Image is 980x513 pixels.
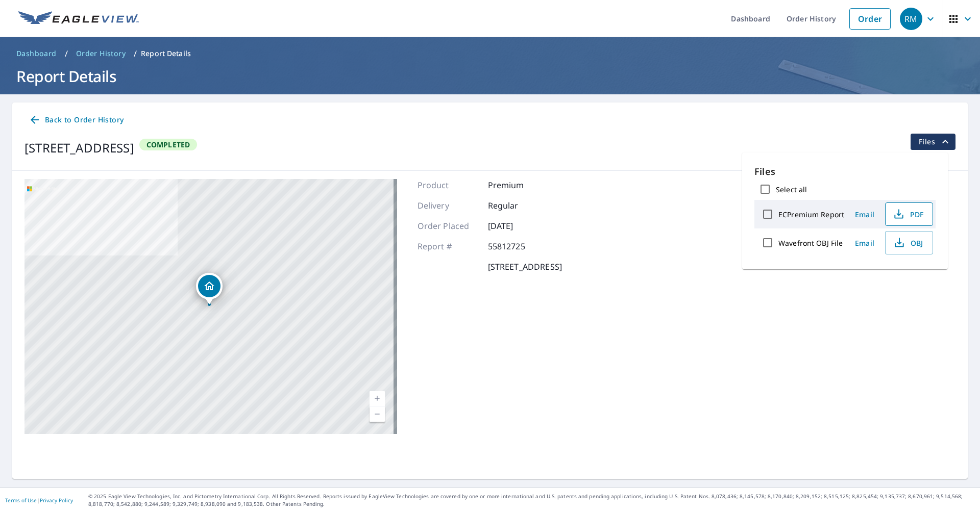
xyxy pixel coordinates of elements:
[892,237,924,249] span: OBJ
[65,47,68,60] li: /
[140,140,197,149] span: Completed
[754,165,936,178] p: Files
[196,273,223,304] div: Dropped pin, building 1, Residential property, 447 Lake St Haverhill, MA 01832
[892,208,924,220] span: PDF
[488,261,562,273] p: [STREET_ADDRESS]
[24,111,128,130] a: Back to Order History
[370,406,385,422] a: Current Level 17, Zoom Out
[885,202,933,226] button: PDF
[18,11,139,27] img: EV Logo
[141,48,191,59] p: Report Details
[488,240,549,252] p: 55812725
[885,231,933,254] button: OBJ
[776,185,807,194] label: Select all
[778,238,843,248] label: Wavefront OBJ File
[12,66,968,87] h1: Report Details
[418,220,479,232] p: Order Placed
[488,220,549,232] p: [DATE]
[418,199,479,212] p: Delivery
[370,391,385,406] a: Current Level 17, Zoom In
[5,497,73,503] p: |
[848,235,881,251] button: Email
[12,45,968,62] nav: breadcrumb
[778,210,844,219] label: ECPremium Report
[72,45,130,62] a: Order History
[418,179,479,191] p: Product
[40,497,73,504] a: Privacy Policy
[852,238,877,248] span: Email
[418,240,479,252] p: Report #
[134,47,137,60] li: /
[848,207,881,222] button: Email
[12,45,61,62] a: Dashboard
[16,48,57,59] span: Dashboard
[849,8,891,30] a: Order
[910,134,955,150] button: filesDropdownBtn-55812725
[88,493,975,508] p: © 2025 Eagle View Technologies, Inc. and Pictometry International Corp. All Rights Reserved. Repo...
[5,497,37,504] a: Terms of Use
[900,8,922,30] div: RM
[76,48,126,59] span: Order History
[24,139,134,157] div: [STREET_ADDRESS]
[29,114,124,126] span: Back to Order History
[852,210,877,219] span: Email
[919,136,951,148] span: Files
[488,199,549,212] p: Regular
[488,179,549,191] p: Premium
